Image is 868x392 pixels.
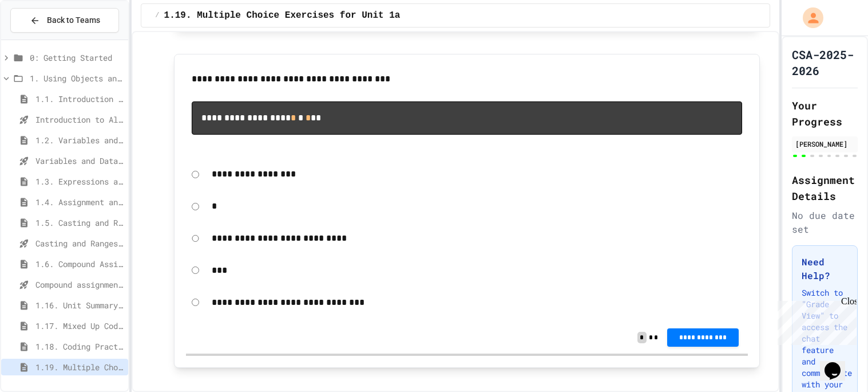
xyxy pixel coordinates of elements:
span: Back to Teams [47,14,100,26]
div: No due date set [792,209,858,236]
h1: CSA-2025-2026 [792,46,858,79]
span: 1.3. Expressions and Output [New] [35,175,124,187]
iframe: chat widget [773,296,857,345]
span: 0: Getting Started [30,52,124,64]
span: 1.19. Multiple Choice Exercises for Unit 1a (1.1-1.6) [164,9,455,22]
h2: Assignment Details [792,172,858,204]
span: 1.4. Assignment and Input [35,196,124,208]
h2: Your Progress [792,97,858,130]
span: 1.19. Multiple Choice Exercises for Unit 1a (1.1-1.6) [35,361,124,373]
span: Introduction to Algorithms, Programming, and Compilers [35,113,124,126]
span: Casting and Ranges of variables - Quiz [35,237,124,249]
span: 1.6. Compound Assignment Operators [35,258,124,270]
span: 1.1. Introduction to Algorithms, Programming, and Compilers [35,93,124,105]
span: Variables and Data Types - Quiz [35,155,124,167]
button: Back to Teams [10,8,119,33]
div: [PERSON_NAME] [795,139,854,149]
span: 1. Using Objects and Methods [30,72,124,84]
span: / [155,11,159,20]
h3: Need Help? [802,255,848,283]
div: Chat with us now!Close [5,5,79,73]
span: Compound assignment operators - Quiz [35,279,124,291]
span: 1.18. Coding Practice 1a (1.1-1.6) [35,340,124,352]
div: My Account [791,5,826,31]
span: 1.2. Variables and Data Types [35,134,124,146]
iframe: chat widget [820,346,857,381]
span: 1.5. Casting and Ranges of Values [35,217,124,229]
span: 1.17. Mixed Up Code Practice 1.1-1.6 [35,320,124,332]
span: 1.16. Unit Summary 1a (1.1-1.6) [35,299,124,311]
